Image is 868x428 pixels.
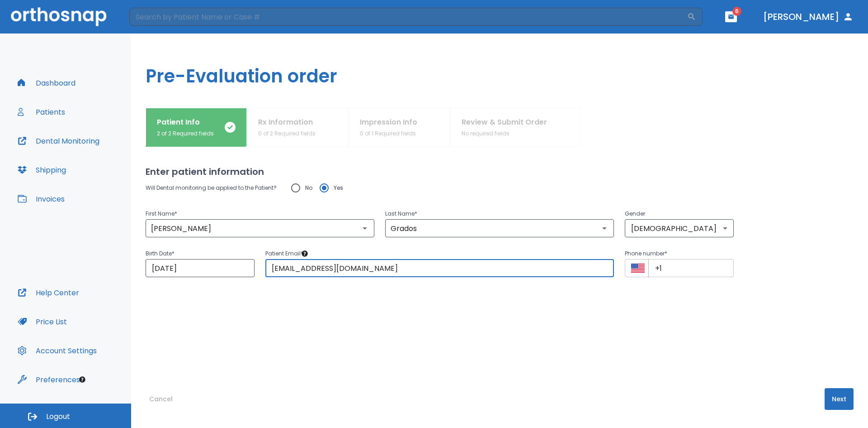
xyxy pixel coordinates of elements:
[146,208,374,219] p: First Name *
[146,165,854,178] h2: Enter patient information
[265,248,614,259] p: Patient Email *
[148,222,372,235] input: First Name
[301,250,309,258] div: Tooltip anchor
[265,259,614,277] input: Patient Email
[12,159,71,181] button: Shipping
[625,208,734,219] p: Gender
[12,340,102,361] button: Account Settings
[157,130,214,138] p: 2 of 2 Required fields
[11,7,107,26] img: Orthosnap
[625,248,734,259] p: Phone number *
[12,72,81,94] button: Dashboard
[334,183,343,193] span: Yes
[825,388,854,410] button: Next
[648,259,734,277] input: +1 (702) 123-4567
[12,188,70,210] button: Invoices
[12,369,85,390] button: Preferences
[359,222,371,235] button: Open
[129,8,687,26] input: Search by Patient Name or Case #
[598,222,611,235] button: Open
[625,219,734,237] div: [DEMOGRAPHIC_DATA]
[631,261,645,275] button: Select country
[146,248,255,259] p: Birth Date *
[146,259,255,277] input: Choose date, selected date is May 4, 2008
[12,282,85,303] button: Help Center
[131,34,868,108] h1: Pre-Evaluation order
[12,311,72,332] button: Price List
[385,208,614,219] p: Last Name *
[12,130,105,152] button: Dental Monitoring
[146,183,277,193] p: Will Dental monitoring be applied to the Patient?
[78,375,86,384] div: Tooltip anchor
[732,7,741,16] span: 6
[146,388,176,410] button: Cancel
[305,183,312,193] span: No
[759,9,857,25] button: [PERSON_NAME]
[157,117,214,128] p: Patient Info
[46,412,70,422] span: Logout
[12,101,71,123] button: Patients
[388,222,611,235] input: Last Name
